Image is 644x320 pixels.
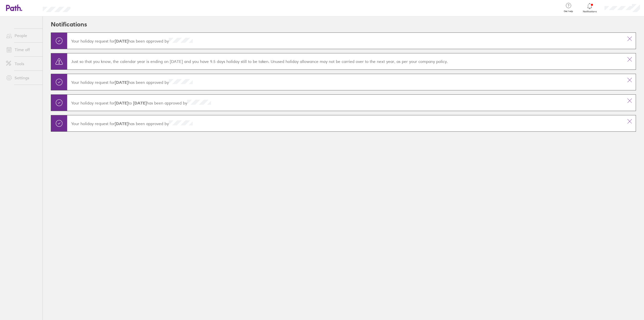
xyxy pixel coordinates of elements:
[71,79,620,85] p: Your holiday request for has been approved by
[2,45,43,55] a: Time off
[115,121,128,126] strong: [DATE]
[51,16,87,32] h2: Notifications
[71,59,620,64] p: Just so that you know, the calendar year is ending on [DATE] and you have 9.5 days holiday still ...
[560,10,577,13] span: Get help
[582,10,598,13] span: Notifications
[2,30,43,41] a: People
[2,73,43,83] a: Settings
[71,120,620,126] p: Your holiday request for has been approved by
[71,38,620,44] p: Your holiday request for has been approved by
[71,100,620,105] p: Your holiday request for has been approved by
[115,101,147,106] span: to
[115,101,128,106] strong: [DATE]
[2,59,43,69] a: Tools
[115,80,128,85] strong: [DATE]
[582,3,598,13] a: Notifications
[115,39,128,44] strong: [DATE]
[132,101,147,106] strong: [DATE]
